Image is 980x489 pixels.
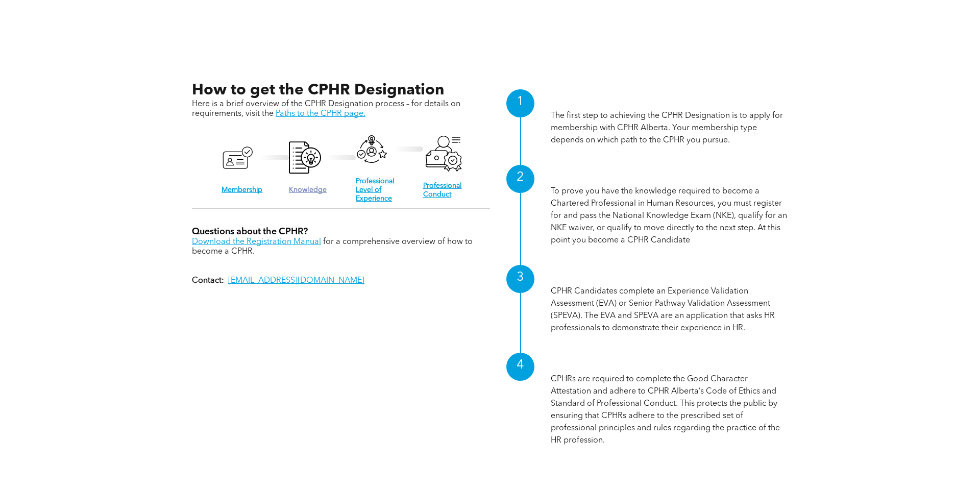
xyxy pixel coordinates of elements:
a: Membership [222,186,262,193]
a: Paths to the CPHR page. [276,110,365,118]
div: 4 [506,353,534,381]
div: 3 [506,265,534,293]
strong: Contact: [192,277,224,285]
h1: Membership [551,94,788,110]
a: [EMAIL_ADDRESS][DOMAIN_NAME] [228,277,364,285]
span: How to get the CPHR Designation [192,83,444,98]
p: The first step to achieving the CPHR Designation is to apply for membership with CPHR Alberta. Yo... [551,110,788,146]
h1: Knowledge [551,169,788,185]
a: Knowledge [289,186,327,193]
span: for a comprehensive overview of how to become a CPHR. [192,238,473,256]
span: Here is a brief overview of the CPHR Designation process – for details on requirements, visit the [192,100,460,118]
a: Professional Conduct [423,182,462,198]
p: CPHR Candidates complete an Experience Validation Assessment (EVA) or Senior Pathway Validation A... [551,285,788,334]
p: CPHRs are required to complete the Good Character Attestation and adhere to CPHR Alberta’s Code o... [551,373,788,447]
p: To prove you have the knowledge required to become a Chartered Professional in Human Resources, y... [551,185,788,247]
a: Download the Registration Manual [192,238,321,246]
div: 2 [506,165,534,193]
div: 1 [506,89,534,117]
span: Questions about the CPHR? [192,227,308,236]
h1: Professional Conduct [551,357,788,373]
h1: Professional Level of Experience [551,270,788,285]
a: Professional Level of Experience [356,178,395,202]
